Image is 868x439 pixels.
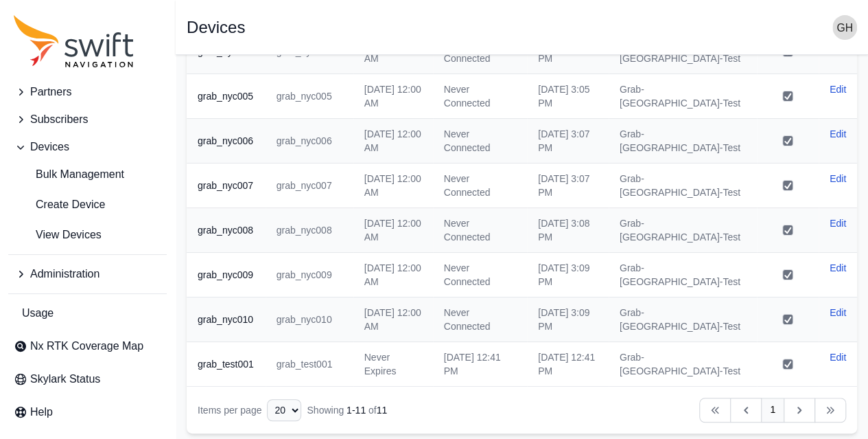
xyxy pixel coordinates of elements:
[198,405,261,416] span: Items per page
[527,297,609,342] td: [DATE] 3:09 PM
[14,196,105,213] span: Create Device
[527,119,609,164] td: [DATE] 3:07 PM
[30,371,100,387] span: Skylark Status
[527,342,609,387] td: [DATE] 12:41 PM
[8,260,167,288] button: Administration
[187,297,266,342] th: grab_nyc010
[30,84,71,100] span: Partners
[266,119,353,164] td: grab_nyc006
[187,208,266,253] th: grab_nyc008
[266,74,353,119] td: grab_nyc005
[8,300,167,327] a: Usage
[22,305,54,322] span: Usage
[609,342,757,387] td: Grab-[GEOGRAPHIC_DATA]-Test
[609,119,757,164] td: Grab-[GEOGRAPHIC_DATA]-Test
[527,164,609,208] td: [DATE] 3:07 PM
[830,216,846,230] a: Edit
[30,266,99,282] span: Administration
[353,297,433,342] td: [DATE] 12:00 AM
[266,164,353,208] td: grab_nyc007
[353,253,433,297] td: [DATE] 12:00 AM
[187,342,266,387] th: grab_test001
[266,297,353,342] td: grab_nyc010
[187,19,245,36] h1: Devices
[30,139,69,155] span: Devices
[609,253,757,297] td: Grab-[GEOGRAPHIC_DATA]-Test
[830,82,846,96] a: Edit
[832,15,857,40] img: user photo
[353,164,433,208] td: [DATE] 12:00 AM
[353,74,433,119] td: [DATE] 12:00 AM
[266,253,353,297] td: grab_nyc009
[347,405,366,416] span: 1 - 11
[377,405,388,416] span: 11
[609,208,757,253] td: Grab-[GEOGRAPHIC_DATA]-Test
[30,111,88,128] span: Subscribers
[527,253,609,297] td: [DATE] 3:09 PM
[187,74,266,119] th: grab_nyc005
[830,350,846,364] a: Edit
[14,166,124,183] span: Bulk Management
[8,191,167,218] a: Create Device
[433,253,527,297] td: Never Connected
[187,253,266,297] th: grab_nyc009
[433,208,527,253] td: Never Connected
[8,78,167,106] button: Partners
[30,404,53,420] span: Help
[353,119,433,164] td: [DATE] 12:00 AM
[8,161,167,188] a: Bulk Management
[527,74,609,119] td: [DATE] 3:05 PM
[433,74,527,119] td: Never Connected
[307,403,387,417] div: Showing of
[8,106,167,133] button: Subscribers
[266,342,353,387] td: grab_test001
[187,164,266,208] th: grab_nyc007
[187,119,266,164] th: grab_nyc006
[609,164,757,208] td: Grab-[GEOGRAPHIC_DATA]-Test
[8,365,167,393] a: Skylark Status
[830,172,846,185] a: Edit
[8,333,167,360] a: Nx RTK Coverage Map
[609,74,757,119] td: Grab-[GEOGRAPHIC_DATA]-Test
[353,342,433,387] td: Never Expires
[266,208,353,253] td: grab_nyc008
[433,297,527,342] td: Never Connected
[14,227,102,243] span: View Devices
[353,208,433,253] td: [DATE] 12:00 AM
[761,398,784,423] a: 1
[8,221,167,249] a: View Devices
[8,133,167,161] button: Devices
[30,338,143,354] span: Nx RTK Coverage Map
[830,306,846,319] a: Edit
[609,297,757,342] td: Grab-[GEOGRAPHIC_DATA]-Test
[433,119,527,164] td: Never Connected
[830,261,846,275] a: Edit
[267,399,301,421] select: Display Limit
[433,164,527,208] td: Never Connected
[433,342,527,387] td: [DATE] 12:41 PM
[187,387,857,434] nav: Table navigation
[8,398,167,426] a: Help
[527,208,609,253] td: [DATE] 3:08 PM
[830,127,846,141] a: Edit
